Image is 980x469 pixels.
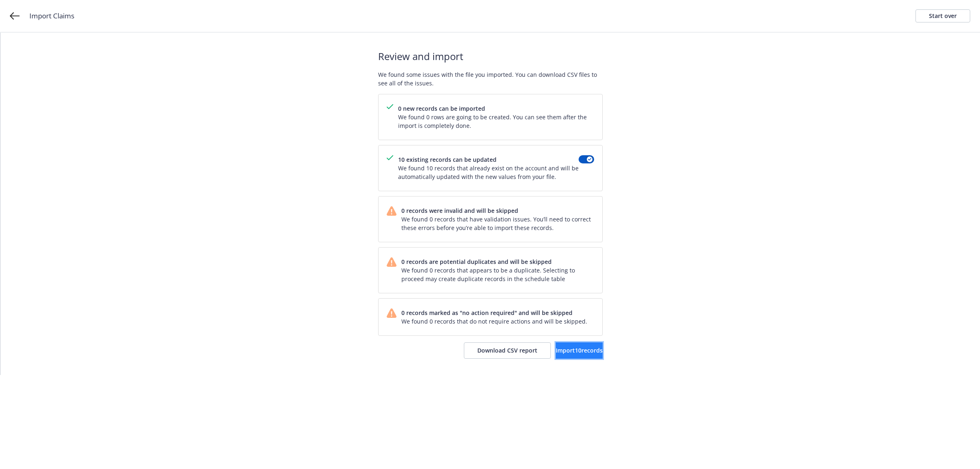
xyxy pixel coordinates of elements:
[378,49,603,64] span: Review and import
[398,155,579,164] span: 10 existing records can be updated
[477,346,537,354] span: Download CSV report
[915,9,970,22] a: Start over
[398,113,594,130] span: We found 0 rows are going to be created. You can see them after the import is completely done.
[398,164,579,181] span: We found 10 records that already exist on the account and will be automatically updated with the ...
[401,206,594,215] span: 0 records were invalid and will be skipped
[556,346,603,354] span: Import 10 records
[401,257,594,266] span: 0 records are potential duplicates and will be skipped
[378,70,603,87] span: We found some issues with the file you imported. You can download CSV files to see all of the iss...
[401,317,587,326] span: We found 0 records that do not require actions and will be skipped.
[401,215,594,232] span: We found 0 records that have validation issues. You’ll need to correct these errors before you’re...
[29,11,74,21] span: Import Claims
[401,266,594,283] span: We found 0 records that appears to be a duplicate. Selecting to proceed may create duplicate reco...
[398,104,594,113] span: 0 new records can be imported
[556,342,603,359] button: Import10records
[401,308,587,317] span: 0 records marked as "no action required" and will be skipped
[464,342,551,359] button: Download CSV report
[929,10,957,22] div: Start over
